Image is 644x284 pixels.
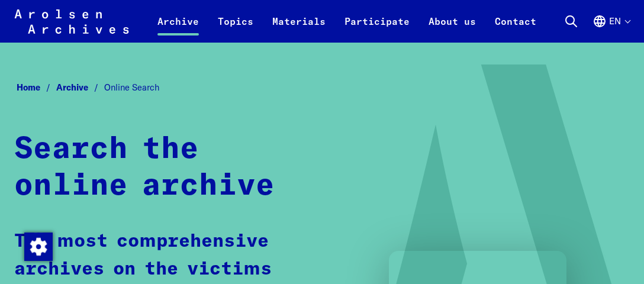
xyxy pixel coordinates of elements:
img: Change consent [24,233,53,261]
button: English, language selection [593,14,630,43]
a: About us [419,14,485,43]
nav: Primary [148,7,546,35]
a: Archive [148,14,208,43]
a: Contact [485,14,546,43]
strong: Search the online archive [14,134,275,201]
a: Materials [263,14,335,43]
a: Participate [335,14,419,43]
span: Online Search [104,82,159,93]
a: Topics [208,14,263,43]
nav: Breadcrumb [14,79,630,96]
div: Change consent [24,232,52,260]
a: Home [17,82,56,93]
a: Archive [56,82,104,93]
